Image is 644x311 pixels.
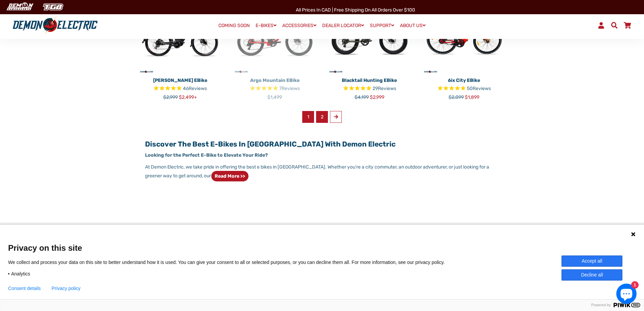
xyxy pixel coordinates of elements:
[378,86,396,91] span: Reviews
[282,86,300,91] span: Reviews
[163,94,178,100] span: $2,999
[233,77,317,84] p: Argo Mountain eBike
[253,21,279,30] a: E-BIKES
[279,86,300,91] span: 7 reviews
[367,21,397,30] a: SUPPORT
[280,21,319,30] a: ACCESSORIES
[320,21,366,30] a: DEALER LOCATOR
[302,111,314,123] span: 1
[183,86,207,91] span: 46 reviews
[216,21,252,30] a: COMING SOON
[449,94,464,100] span: $2,099
[3,1,36,13] img: Demon Electric
[422,77,506,84] p: 6ix City eBike
[267,94,282,100] span: $1,499
[473,86,491,91] span: Reviews
[316,111,328,123] a: 2
[589,303,614,307] span: Powered by
[8,243,636,253] span: Privacy on this site
[355,94,369,100] span: $4,199
[562,269,622,281] button: Decline all
[422,85,506,93] span: Rated 4.8 out of 5 stars 50 reviews
[11,271,30,277] span: Analytics
[39,1,67,13] img: TGB Canada
[422,74,506,101] a: 6ix City eBike Rated 4.8 out of 5 stars 50 reviews $2,099 $1,899
[614,284,639,306] inbox-online-store-chat: Shopify online store chat
[145,163,499,182] p: At Demon Electric, we take pride in offering the best e bikes in [GEOGRAPHIC_DATA]. Whether you’r...
[562,256,622,267] button: Accept all
[327,74,412,101] a: Blacktail Hunting eBike Rated 4.7 out of 5 stars 29 reviews $4,199 $2,999
[52,286,81,291] a: Privacy policy
[373,86,396,91] span: 29 reviews
[138,85,222,93] span: Rated 4.6 out of 5 stars 46 reviews
[327,77,412,84] p: Blacktail Hunting eBike
[215,173,245,179] strong: Read more >>
[138,74,222,101] a: [PERSON_NAME] eBike Rated 4.6 out of 5 stars 46 reviews $2,999 $2,499+
[138,77,222,84] p: [PERSON_NAME] eBike
[296,7,415,13] span: All Prices in CAD | Free shipping on all orders over $100
[370,94,384,100] span: $2,999
[233,74,317,101] a: Argo Mountain eBike Rated 4.9 out of 5 stars 7 reviews $1,499
[8,259,455,265] p: We collect and process your data on this site to better understand how it is used. You can give y...
[145,140,499,148] h2: Discover the Best E-Bikes in [GEOGRAPHIC_DATA] with Demon Electric
[233,85,317,93] span: Rated 4.9 out of 5 stars 7 reviews
[8,286,41,291] button: Consent details
[189,86,207,91] span: Reviews
[327,85,412,93] span: Rated 4.7 out of 5 stars 29 reviews
[467,86,491,91] span: 50 reviews
[10,17,100,34] img: Demon Electric logo
[145,152,268,158] strong: Looking for the Perfect E-Bike to Elevate Your Ride?
[179,94,197,100] span: $2,499+
[398,21,428,30] a: ABOUT US
[465,94,479,100] span: $1,899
